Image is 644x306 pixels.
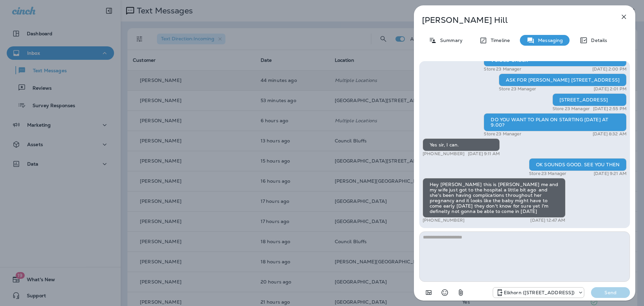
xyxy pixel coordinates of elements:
p: Store 23 Manager [484,67,521,72]
p: Store 23 Manager [529,171,566,176]
p: [DATE] 9:11 AM [468,151,500,157]
p: [DATE] 2:55 PM [593,106,627,112]
button: Add in a premade template [422,286,435,299]
button: Select an emoji [438,286,451,299]
p: Summary [437,38,463,43]
p: Store 23 Manager [552,106,590,112]
div: Yes sir, I can. [423,138,500,151]
p: [PHONE_NUMBER] [423,151,465,157]
div: DO YOU WANT TO PLAN ON STARTING [DATE] AT 9:00? [484,113,627,131]
p: [PERSON_NAME] Hill [422,15,605,25]
div: ASK FOR [PERSON_NAME] [STREET_ADDRESS] [499,74,627,86]
p: Messaging [535,38,563,43]
p: [PHONE_NUMBER] [423,218,465,223]
p: Store 23 Manager [484,131,521,137]
div: Hey [PERSON_NAME] this is [PERSON_NAME] me and my wife just got to the hospital a little bit ago ... [423,178,566,218]
p: [DATE] 2:00 PM [592,67,627,72]
p: Elkhorn ([STREET_ADDRESS]) [504,290,575,295]
p: [DATE] 9:21 AM [594,171,627,176]
p: Store 23 Manager [499,86,536,92]
div: [STREET_ADDRESS] [552,93,627,106]
p: Timeline [487,38,510,43]
p: [DATE] 8:32 AM [593,131,627,137]
div: +1 (402) 502-7400 [493,289,584,297]
p: [DATE] 2:01 PM [594,86,627,92]
div: OK SOUNDS GOOD. SEE YOU THEN [529,158,627,171]
p: [DATE] 12:47 AM [530,218,565,223]
p: Details [588,38,607,43]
